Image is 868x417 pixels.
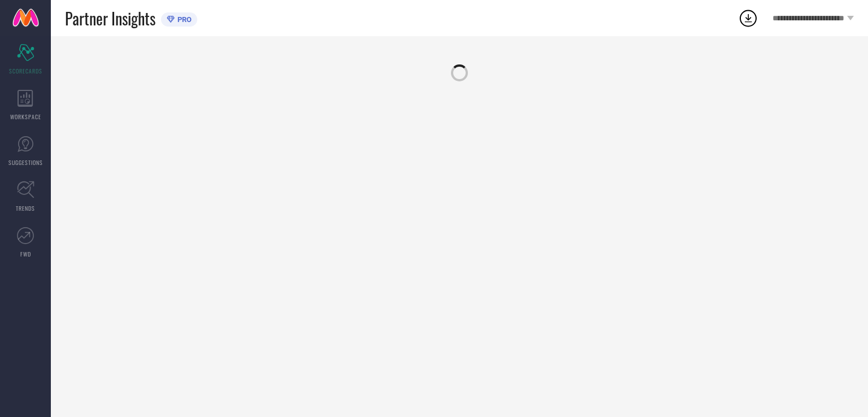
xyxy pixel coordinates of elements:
[8,158,43,167] span: SUGGESTIONS
[738,8,758,28] div: Open download list
[65,7,155,30] span: Partner Insights
[16,204,35,212] span: TRENDS
[175,15,192,24] span: PRO
[20,250,31,258] span: FWD
[9,67,42,75] span: SCORECARDS
[10,112,41,121] span: WORKSPACE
